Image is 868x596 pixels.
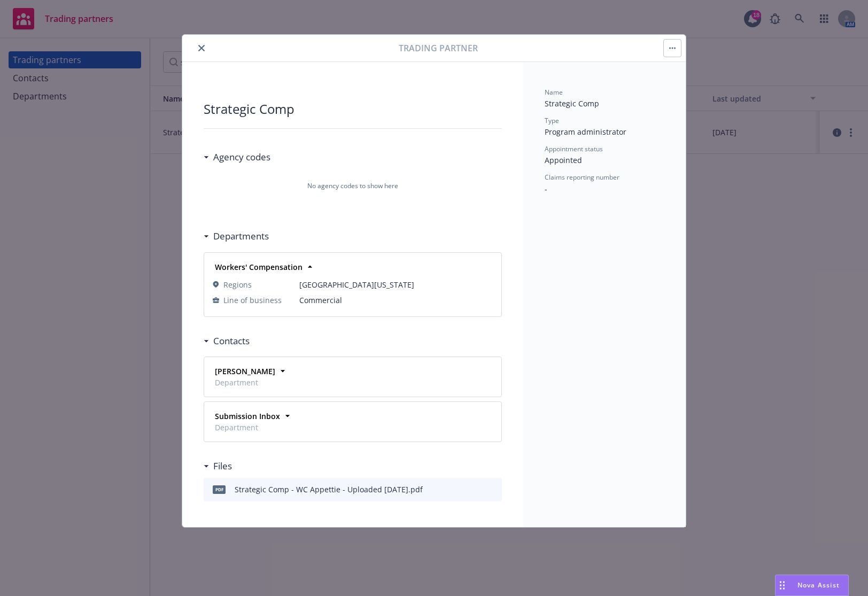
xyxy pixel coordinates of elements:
[471,483,480,496] button: preview file
[299,279,493,290] span: [GEOGRAPHIC_DATA][US_STATE]
[204,150,270,164] div: Agency codes
[399,42,478,55] span: Trading partner
[215,411,280,421] strong: Submission Inbox
[223,295,282,306] span: Line of business
[223,279,252,290] span: Regions
[235,484,423,495] div: Strategic Comp - WC Appettie - Uploaded [DATE].pdf
[195,42,208,55] button: close
[776,575,789,595] div: Drag to move
[213,150,270,164] h3: Agency codes
[545,98,599,109] span: Strategic Comp
[545,127,626,137] span: Program administrator
[545,155,582,165] span: Appointed
[213,485,226,493] span: pdf
[775,575,849,596] button: Nova Assist
[545,116,559,125] span: Type
[213,334,250,348] h3: Contacts
[213,229,269,243] h3: Departments
[489,483,498,496] button: archive file
[204,229,269,243] div: Departments
[215,366,275,376] strong: [PERSON_NAME]
[545,173,619,182] span: Claims reporting number
[213,459,232,473] h3: Files
[797,580,840,590] span: Nova Assist
[204,334,250,348] div: Contacts
[545,144,603,153] span: Appointment status
[545,184,547,194] span: -
[215,262,303,272] strong: Workers' Compensation
[204,459,232,473] div: Files
[454,483,462,496] button: download file
[215,422,280,433] span: Department
[204,100,502,118] div: Strategic Comp
[215,377,275,388] span: Department
[307,181,398,191] span: No agency codes to show here
[299,295,493,306] span: Commercial
[545,88,563,97] span: Name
